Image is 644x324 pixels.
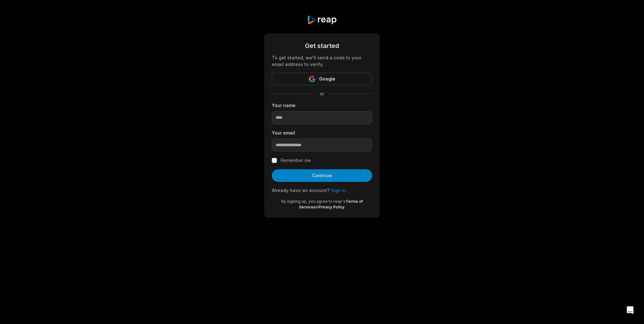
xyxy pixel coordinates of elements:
span: & [316,205,318,209]
a: Privacy Policy [318,205,344,209]
span: Already have an account? [272,188,330,193]
span: . [344,205,345,209]
button: Google [272,73,372,85]
span: By signing up, you agree to reap's [281,199,346,204]
div: To get started, we'll send a code to your email address to verify. [272,54,372,68]
div: Open Intercom Messenger [623,303,638,318]
span: Google [319,75,335,83]
img: reap [307,15,337,25]
div: Get started [272,41,372,51]
label: Remember me [281,157,311,164]
label: Your name [272,102,372,109]
button: Continue [272,169,372,182]
span: or [315,90,329,97]
a: Sign in [331,188,346,193]
label: Your email [272,129,372,136]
